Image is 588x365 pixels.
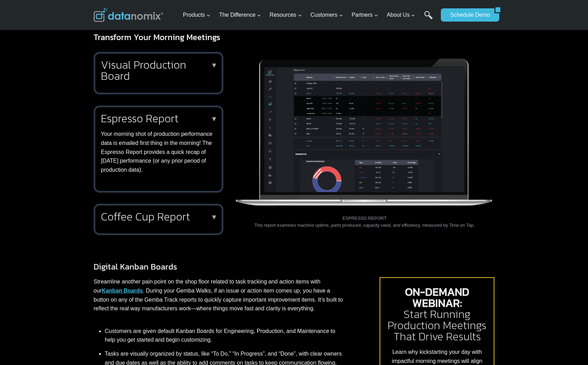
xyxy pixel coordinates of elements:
p: Streamline another pain point on the shop floor related to task tracking and action items with ou... [94,277,346,313]
nav: Primary Navigation [180,4,438,26]
p: ▼ [211,116,218,121]
a: Kanban Boards [102,288,143,294]
span: Partners [351,10,378,20]
img: The espresso report examines machine uptime, parts produced, capacity used, and efficiency, measu... [235,52,494,205]
img: Datanomix [94,8,163,22]
h3: Digital Kanban Boards [94,261,346,273]
span: Products [183,10,210,20]
figcaption: ESPRESSO REPORT This report examines machine uptime, parts produced, capacity used, and efficienc... [235,208,494,229]
a: Terms [78,155,88,160]
h2: Espresso Report [101,113,213,124]
a: Privacy Policy [95,155,117,160]
span: About Us [387,10,415,20]
h2: Coffee Cup Report [101,211,213,222]
li: Customers are given default Kanban Boards for Engineering, Production, and Maintenance to help yo... [105,324,346,347]
span: The Difference [219,10,261,20]
span: State/Region [157,86,183,92]
h3: Transform Your Morning Meetings [94,31,494,44]
p: ▼ [211,215,218,219]
a: Schedule Demo [441,8,494,22]
span: Phone number [157,29,188,35]
h2: Start Running Production Meetings That Drive Results [386,286,488,342]
span: Customers [310,10,343,20]
h2: Visual Production Board [101,59,213,81]
p: Your morning shot of production performance data is emailed first thing in the morning! The Espre... [101,130,213,174]
iframe: Popup CTA [3,242,115,362]
span: Last Name [157,0,179,7]
strong: ON-DEMAND WEBINAR: [405,284,469,311]
span: Resources [270,10,302,20]
a: Search [424,11,433,26]
p: ▼ [211,63,218,68]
